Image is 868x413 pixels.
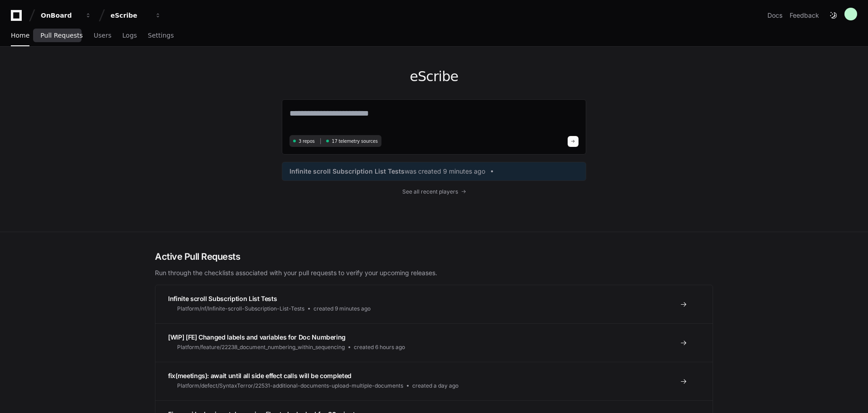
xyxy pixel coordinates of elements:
a: Users [94,25,111,46]
span: fix(meetings): await until all side effect calls will be completed [168,372,352,379]
span: created 6 hours ago [354,344,405,351]
span: Users [94,33,111,38]
span: Home [11,33,29,38]
span: See all recent players [402,188,458,195]
span: Platform/nf/Infinite-scroll-Subscription-List-Tests [177,305,304,312]
span: Logs [122,33,137,38]
button: eScribe [107,7,165,24]
span: Pull Requests [40,33,82,38]
a: Logs [122,25,137,46]
a: Pull Requests [40,25,82,46]
div: eScribe [111,11,149,20]
span: Platform/defect/SyntaxTerror/22531-additional-documents-upload-multiple-documents [177,382,403,389]
a: Docs [767,11,782,20]
span: created a day ago [412,382,458,389]
span: Platform/feature/22238_document_numbering_within_sequencing [177,344,345,351]
span: [WIP] [FE] Changed labels and variables for Doc Numbering [168,333,346,341]
a: fix(meetings): await until all side effect calls will be completedPlatform/defect/SyntaxTerror/22... [155,362,713,400]
div: OnBoard [41,11,80,20]
span: Infinite scroll Subscription List Tests [168,295,277,302]
span: was created 9 minutes ago [405,167,485,176]
h2: Active Pull Requests [155,250,713,263]
a: [WIP] [FE] Changed labels and variables for Doc NumberingPlatform/feature/22238_document_numberin... [155,323,713,362]
span: Settings [148,33,174,38]
span: created 9 minutes ago [313,305,371,312]
button: Feedback [790,11,819,20]
span: Infinite scroll Subscription List Tests [289,167,405,176]
a: Settings [148,25,174,46]
span: 17 telemetry sources [332,138,377,145]
p: Run through the checklists associated with your pull requests to verify your upcoming releases. [155,268,713,277]
span: 3 repos [299,138,315,145]
a: Infinite scroll Subscription List TestsPlatform/nf/Infinite-scroll-Subscription-List-Testscreated... [155,285,713,323]
h1: eScribe [282,68,586,85]
button: OnBoard [37,7,95,24]
a: Infinite scroll Subscription List Testswas created 9 minutes ago [289,167,579,176]
a: Home [11,25,29,46]
a: See all recent players [282,188,586,195]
